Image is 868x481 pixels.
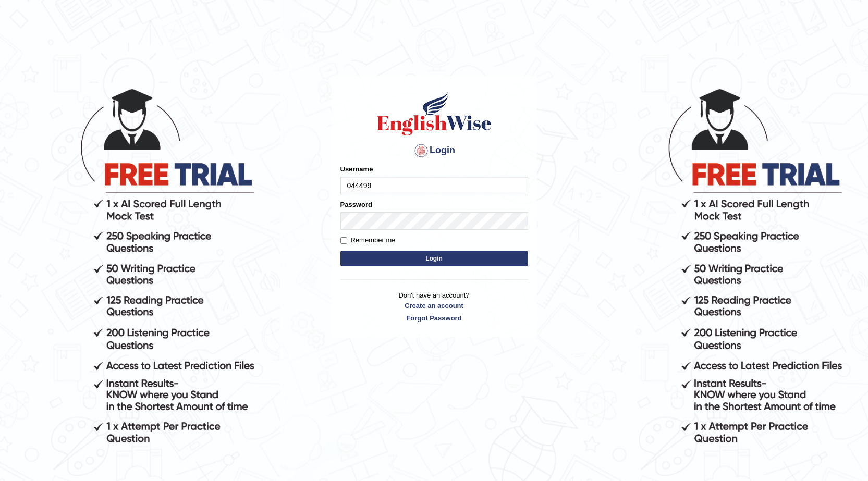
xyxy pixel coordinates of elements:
[340,237,347,244] input: Remember me
[340,313,528,323] a: Forgot Password
[340,290,528,323] p: Don't have an account?
[340,301,528,311] a: Create an account
[340,164,373,174] label: Username
[340,200,372,209] label: Password
[340,235,396,245] label: Remember me
[375,90,494,137] img: Logo of English Wise sign in for intelligent practice with AI
[340,142,528,159] h4: Login
[340,251,528,266] button: Login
